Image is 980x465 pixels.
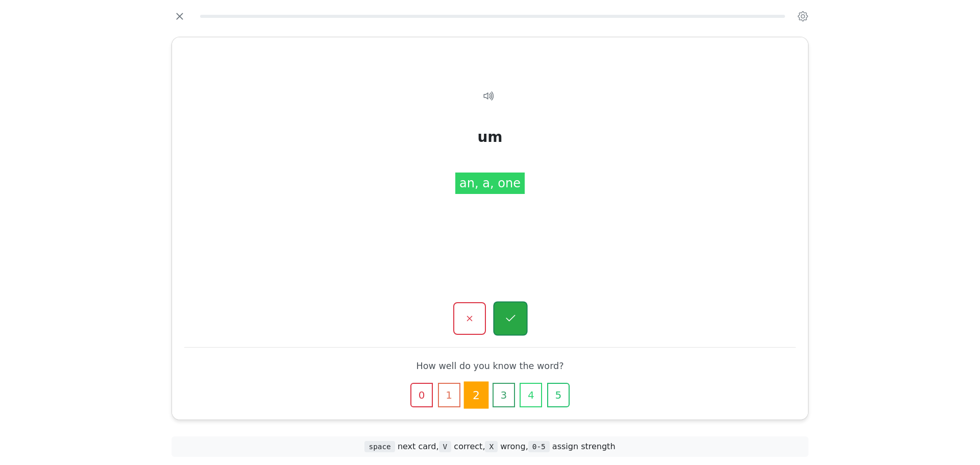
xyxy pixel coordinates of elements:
[493,383,515,407] button: 3
[528,441,550,452] span: 0-5
[364,442,615,451] span: next card , correct , wrong , assign strength
[438,383,460,407] button: 1
[555,387,562,403] span: 5
[477,126,502,148] div: um
[464,382,488,409] button: 2
[485,441,498,452] span: X
[455,172,525,193] div: an, a, one
[364,441,395,452] span: space
[192,360,788,373] div: How well do you know the word?
[410,383,433,407] button: 0
[547,383,570,407] button: 5
[520,383,542,407] button: 4
[439,441,452,452] span: V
